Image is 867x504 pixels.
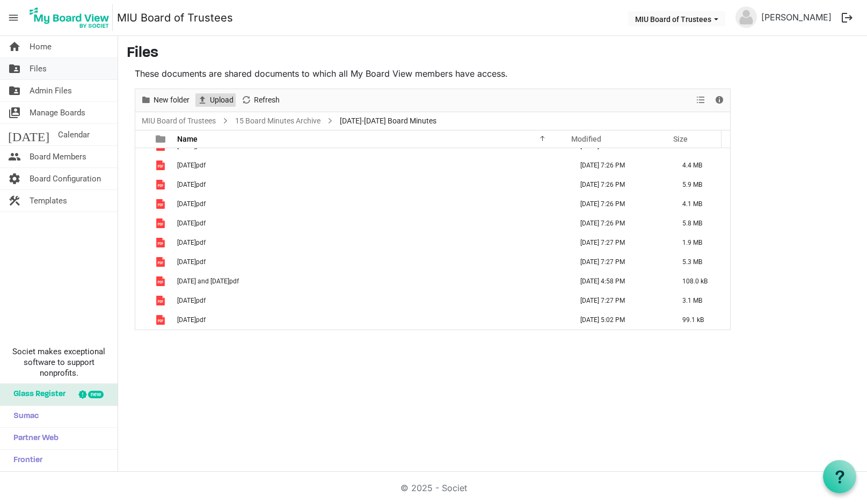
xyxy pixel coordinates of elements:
[8,450,42,471] span: Frontier
[712,93,727,107] button: Details
[177,239,206,246] span: [DATE]pdf
[628,11,725,26] button: MIU Board of Trustees dropdownbutton
[30,36,52,57] span: Home
[174,252,569,272] td: 1989.06.26.pdf is template cell column header Name
[177,297,206,304] span: [DATE]pdf
[174,214,569,233] td: 1988.09.10.pdf is template cell column header Name
[400,483,467,493] a: © 2025 - Societ
[174,291,569,310] td: 1989.09.28.pdf is template cell column header Name
[694,93,707,107] button: View dropdownbutton
[30,58,47,79] span: Files
[152,93,191,107] span: New folder
[237,89,283,112] div: Refresh
[135,194,149,214] td: checkbox
[30,80,72,101] span: Admin Files
[135,156,149,175] td: checkbox
[569,175,671,194] td: September 22, 2025 7:26 PM column header Modified
[671,252,730,272] td: 5.3 MB is template cell column header Size
[569,310,671,330] td: September 24, 2025 5:02 PM column header Modified
[692,89,710,112] div: View
[569,194,671,214] td: September 22, 2025 7:26 PM column header Modified
[177,220,206,227] span: [DATE]pdf
[735,6,757,28] img: no-profile-picture.svg
[149,310,174,330] td: is template cell column header type
[137,89,193,112] div: New folder
[135,272,149,291] td: checkbox
[193,89,237,112] div: Upload
[569,156,671,175] td: September 22, 2025 7:26 PM column header Modified
[135,175,149,194] td: checkbox
[8,190,21,211] span: construction
[177,142,206,150] span: [DATE]pdf
[135,67,731,80] p: These documents are shared documents to which all My Board View members have access.
[177,162,206,169] span: [DATE]pdf
[174,194,569,214] td: 1988.07.25.pdf is template cell column header Name
[177,135,198,143] span: Name
[177,200,206,208] span: [DATE]pdf
[239,93,282,107] button: Refresh
[671,272,730,291] td: 108.0 kB is template cell column header Size
[8,146,21,167] span: people
[174,175,569,194] td: 1988.06.20.pdf is template cell column header Name
[135,252,149,272] td: checkbox
[3,8,24,28] span: menu
[177,181,206,188] span: [DATE]pdf
[569,252,671,272] td: September 22, 2025 7:27 PM column header Modified
[673,135,688,143] span: Size
[149,156,174,175] td: is template cell column header type
[671,214,730,233] td: 5.8 MB is template cell column header Size
[8,168,21,189] span: settings
[8,102,21,123] span: switch_account
[757,6,836,28] a: [PERSON_NAME]
[233,114,323,128] a: 15 Board Minutes Archive
[135,310,149,330] td: checkbox
[30,146,86,167] span: Board Members
[174,272,569,291] td: 1989.09.28 and 1989.10.16.pdf is template cell column header Name
[253,93,281,107] span: Refresh
[209,93,235,107] span: Upload
[671,194,730,214] td: 4.1 MB is template cell column header Size
[135,291,149,310] td: checkbox
[149,233,174,252] td: is template cell column header type
[8,36,21,57] span: home
[127,45,858,63] h3: Files
[836,6,858,29] button: logout
[149,194,174,214] td: is template cell column header type
[338,114,439,128] span: [DATE]-[DATE] Board Minutes
[195,93,236,107] button: Upload
[174,233,569,252] td: 1989.01.03.pdf is template cell column header Name
[139,93,192,107] button: New folder
[8,80,21,101] span: folder_shared
[174,156,569,175] td: 1987.09.11.pdf is template cell column header Name
[8,124,49,145] span: [DATE]
[569,233,671,252] td: September 22, 2025 7:27 PM column header Modified
[710,89,728,112] div: Details
[149,175,174,194] td: is template cell column header type
[58,124,90,145] span: Calendar
[149,214,174,233] td: is template cell column header type
[569,214,671,233] td: September 22, 2025 7:26 PM column header Modified
[26,4,117,31] a: My Board View Logo
[569,272,671,291] td: September 24, 2025 4:58 PM column header Modified
[8,428,59,449] span: Partner Web
[671,233,730,252] td: 1.9 MB is template cell column header Size
[671,291,730,310] td: 3.1 MB is template cell column header Size
[671,310,730,330] td: 99.1 kB is template cell column header Size
[174,310,569,330] td: 1990.01.03.pdf is template cell column header Name
[135,233,149,252] td: checkbox
[671,175,730,194] td: 5.9 MB is template cell column header Size
[177,277,239,285] span: [DATE] and [DATE]pdf
[30,168,101,189] span: Board Configuration
[149,272,174,291] td: is template cell column header type
[8,384,65,405] span: Glass Register
[8,58,21,79] span: folder_shared
[177,258,206,266] span: [DATE]pdf
[117,7,233,28] a: MIU Board of Trustees
[30,190,67,211] span: Templates
[88,391,104,398] div: new
[149,291,174,310] td: is template cell column header type
[30,102,85,123] span: Manage Boards
[571,135,601,143] span: Modified
[140,114,218,128] a: MIU Board of Trustees
[5,346,113,378] span: Societ makes exceptional software to support nonprofits.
